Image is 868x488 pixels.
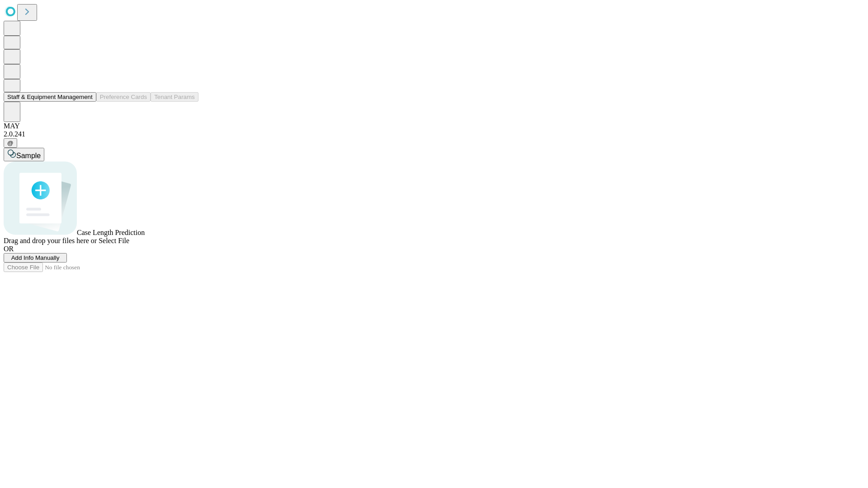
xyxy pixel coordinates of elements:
div: MAY [4,122,864,130]
button: Preference Cards [96,92,151,102]
button: Tenant Params [151,92,198,102]
span: Drag and drop your files here or [4,237,97,244]
button: Sample [4,148,44,161]
span: OR [4,245,14,253]
button: @ [4,138,17,148]
button: Staff & Equipment Management [4,92,96,102]
button: Add Info Manually [4,253,67,263]
span: @ [7,140,14,146]
div: 2.0.241 [4,130,864,138]
span: Case Length Prediction [77,229,145,236]
span: Sample [16,152,41,160]
span: Select File [99,237,129,244]
span: Add Info Manually [11,254,60,261]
